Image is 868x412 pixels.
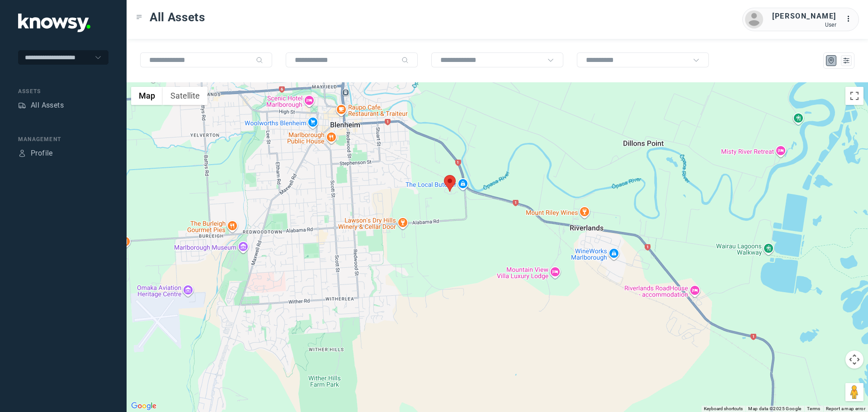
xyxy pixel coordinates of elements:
[18,135,108,143] div: Management
[845,350,863,369] button: Map camera controls
[845,383,863,401] button: Drag Pegman onto the map to open Street View
[129,400,159,412] img: Google
[31,148,53,159] div: Profile
[131,87,163,105] button: Show street map
[31,100,64,111] div: All Assets
[807,406,821,411] a: Terms (opens in new tab)
[401,57,409,64] div: Search
[826,406,865,411] a: Report a map error
[845,14,856,26] div: :
[745,10,763,28] img: avatar.png
[842,57,850,65] div: List
[772,22,836,28] div: User
[150,9,205,25] span: All Assets
[163,87,208,105] button: Show satellite imagery
[827,57,835,65] div: Map
[704,406,743,412] button: Keyboard shortcuts
[845,14,856,24] div: :
[18,100,64,111] a: AssetsAll Assets
[18,14,90,32] img: Application Logo
[136,14,142,20] div: Toggle Menu
[18,148,53,159] a: ProfileProfile
[18,101,26,109] div: Assets
[772,11,836,22] div: [PERSON_NAME]
[846,15,855,22] tspan: ...
[18,87,108,95] div: Assets
[129,400,159,412] a: Open this area in Google Maps (opens a new window)
[256,57,263,64] div: Search
[748,406,801,411] span: Map data ©2025 Google
[18,149,26,157] div: Profile
[845,87,863,105] button: Toggle fullscreen view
